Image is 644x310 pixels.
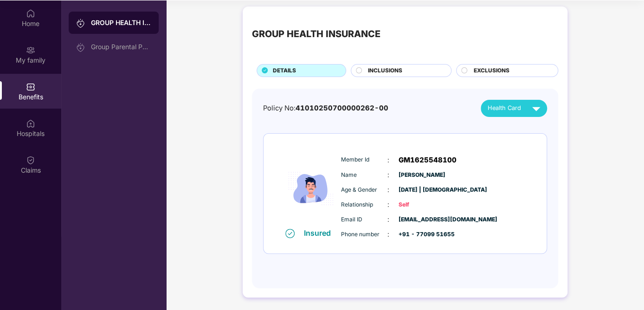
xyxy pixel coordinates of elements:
[387,200,389,210] span: :
[296,104,388,112] span: 41010250700000262-00
[26,155,35,165] img: svg+xml;base64,PHN2ZyBpZD0iQ2xhaW0iIHhtbG5zPSJodHRwOi8vd3d3LnczLm9yZy8yMDAwL3N2ZyIgd2lkdGg9IjIwIi...
[399,171,445,180] span: [PERSON_NAME]
[473,66,509,75] span: EXCLUSIONS
[387,170,389,180] span: :
[341,171,387,180] span: Name
[341,215,387,224] span: Email ID
[26,9,35,18] img: svg+xml;base64,PHN2ZyBpZD0iSG9tZSIgeG1sbnM9Imh0dHA6Ly93d3cudzMub3JnLzIwMDAvc3ZnIiB3aWR0aD0iMjAiIG...
[399,215,445,224] span: [EMAIL_ADDRESS][DOMAIN_NAME]
[368,66,402,75] span: INCLUSIONS
[91,18,151,27] div: GROUP HEALTH INSURANCE
[26,119,35,128] img: svg+xml;base64,PHN2ZyBpZD0iSG9zcGl0YWxzIiB4bWxucz0iaHR0cDovL3d3dy53My5vcmcvMjAwMC9zdmciIHdpZHRoPS...
[341,155,387,164] span: Member Id
[387,214,389,225] span: :
[399,230,445,239] span: +91 - 77099 51655
[341,230,387,239] span: Phone number
[76,19,85,28] img: svg+xml;base64,PHN2ZyB3aWR0aD0iMjAiIGhlaWdodD0iMjAiIHZpZXdCb3g9IjAgMCAyMCAyMCIgZmlsbD0ibm9uZSIgeG...
[26,45,35,55] img: svg+xml;base64,PHN2ZyB3aWR0aD0iMjAiIGhlaWdodD0iMjAiIHZpZXdCb3g9IjAgMCAyMCAyMCIgZmlsbD0ibm9uZSIgeG...
[76,43,85,52] img: svg+xml;base64,PHN2ZyB3aWR0aD0iMjAiIGhlaWdodD0iMjAiIHZpZXdCb3g9IjAgMCAyMCAyMCIgZmlsbD0ibm9uZSIgeG...
[304,228,336,238] div: Insured
[285,229,295,238] img: svg+xml;base64,PHN2ZyB4bWxucz0iaHR0cDovL3d3dy53My5vcmcvMjAwMC9zdmciIHdpZHRoPSIxNiIgaGVpZ2h0PSIxNi...
[488,103,521,113] span: Health Card
[528,100,544,116] img: svg+xml;base64,PHN2ZyB4bWxucz0iaHR0cDovL3d3dy53My5vcmcvMjAwMC9zdmciIHZpZXdCb3g9IjAgMCAyNCAyNCIgd2...
[399,155,457,166] span: GM1625548100
[399,186,445,194] span: [DATE] | [DEMOGRAPHIC_DATA]
[387,229,389,239] span: :
[263,103,388,114] div: Policy No:
[481,100,547,117] button: Health Card
[273,66,296,75] span: DETAILS
[91,43,151,51] div: Group Parental Policy
[26,82,35,91] img: svg+xml;base64,PHN2ZyBpZD0iQmVuZWZpdHMiIHhtbG5zPSJodHRwOi8vd3d3LnczLm9yZy8yMDAwL3N2ZyIgd2lkdGg9Ij...
[252,27,380,41] div: GROUP HEALTH INSURANCE
[387,185,389,195] span: :
[341,200,387,209] span: Relationship
[387,155,389,165] span: :
[341,186,387,194] span: Age & Gender
[283,149,339,228] img: icon
[399,200,445,209] span: Self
